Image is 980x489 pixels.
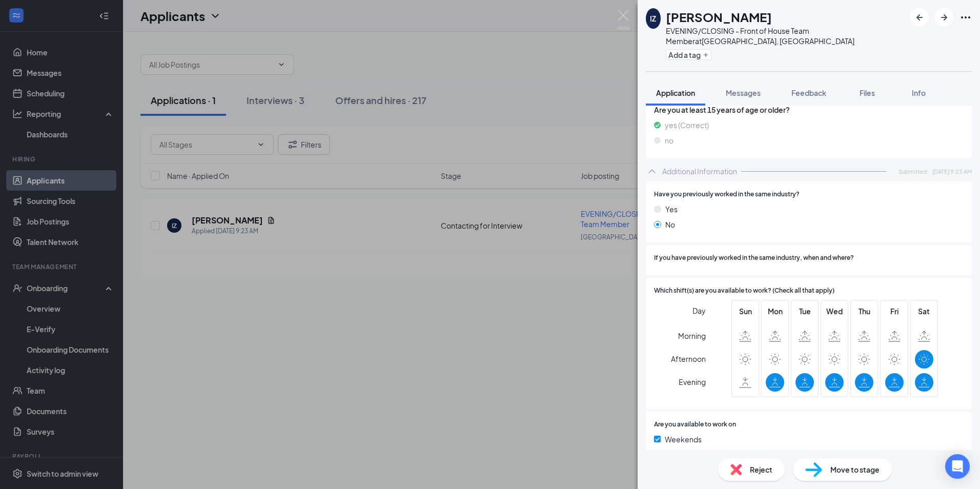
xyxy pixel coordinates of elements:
div: EVENING/CLOSING - Front of House Team Member at [GEOGRAPHIC_DATA], [GEOGRAPHIC_DATA] [666,26,905,46]
span: Move to stage [830,464,880,475]
span: Which shift(s) are you available to work? (Check all that apply) [654,286,834,296]
div: IZ [650,13,656,24]
button: ArrowLeftNew [910,8,929,27]
span: Info [912,88,926,97]
span: no [665,135,673,146]
span: Sun [736,305,754,317]
button: ArrowRight [935,8,953,27]
span: Are you available to work on [654,420,736,430]
button: PlusAdd a tag [666,49,711,60]
svg: Plus [703,52,709,58]
svg: Ellipses [959,11,972,24]
div: Additional Information [662,166,737,176]
span: Wed [825,305,844,317]
span: If you have previously worked in the same industry, when and where? [654,253,854,263]
svg: ArrowRight [938,11,950,24]
span: Evening [679,373,706,391]
span: Tue [795,305,814,317]
span: Messages [726,88,761,97]
span: No [665,219,675,230]
span: Yes [665,203,678,215]
span: Application [656,88,695,97]
svg: ArrowLeftNew [913,11,926,24]
span: Holidays [665,449,694,460]
span: Morning [678,327,706,345]
span: Reject [750,464,772,475]
div: Open Intercom Messenger [945,454,970,479]
span: Files [860,88,875,97]
h1: [PERSON_NAME] [666,8,772,26]
span: Are you at least 15 years of age or older? [654,104,964,115]
span: yes (Correct) [665,119,709,131]
span: Feedback [791,88,826,97]
span: Fri [885,305,904,317]
span: [DATE] 9:23 AM [932,167,972,176]
span: Have you previously worked in the same industry? [654,190,800,199]
span: Weekends [665,434,702,445]
span: Day [692,305,706,316]
span: Thu [855,305,873,317]
svg: ChevronUp [646,165,658,177]
span: Afternoon [671,350,706,368]
span: Mon [766,305,784,317]
span: Submitted: [899,167,928,176]
span: Sat [915,305,933,317]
